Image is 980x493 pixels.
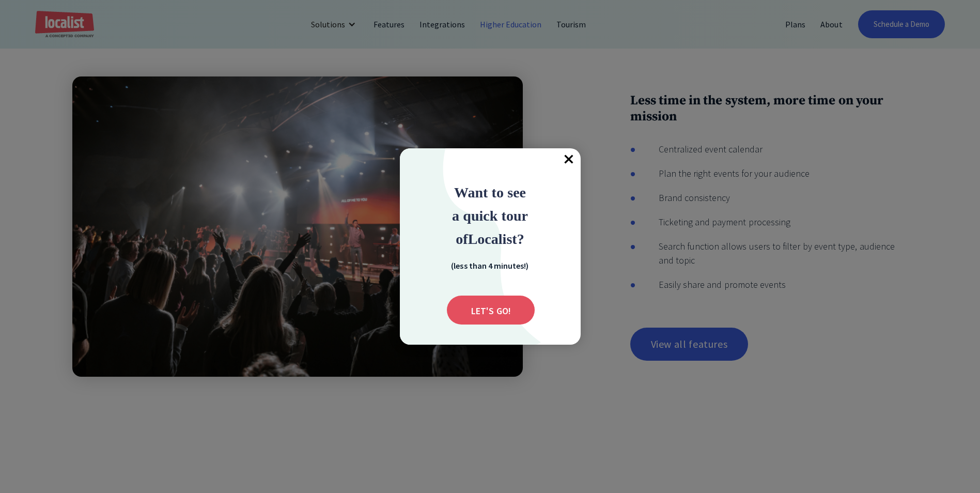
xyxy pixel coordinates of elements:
div: Close popup [558,148,581,171]
strong: (less than 4 minutes!) [451,260,528,271]
div: Submit [447,296,535,325]
span: × [558,148,581,171]
div: (less than 4 minutes!) [438,259,541,271]
span: Localist? [468,231,524,247]
strong: a quick to [452,208,514,224]
div: Want to see a quick tour of Localist? [421,180,560,250]
span: Want to see [454,184,526,201]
